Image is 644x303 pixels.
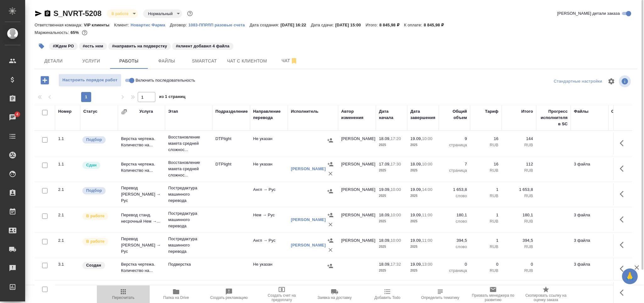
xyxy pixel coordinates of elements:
[473,218,498,225] p: RUB
[574,108,588,115] div: Файлы
[612,161,643,167] p: 7
[168,185,209,204] p: Постредактура машинного перевода
[82,261,115,270] div: Заказ еще не согласован с клиентом, искать исполнителей рано
[291,243,326,247] a: [PERSON_NAME]
[53,9,102,18] a: S_NVRT-5208
[58,285,77,291] div: 3.1
[58,212,77,218] div: 2.1
[36,74,53,87] button: Добавить работу
[612,218,643,225] p: слово
[35,10,42,17] button: Скопировать ссылку для ЯМессенджера
[35,39,48,53] button: Добавить тэг
[612,244,643,250] p: слово
[523,293,569,302] span: Скопировать ссылку на оценку заказа
[410,218,436,225] p: 2025
[86,187,102,194] p: Подбор
[616,136,631,151] button: Здесь прячутся важные кнопки
[80,29,89,37] button: 2596.40 RUB;
[186,9,194,18] button: Доп статусы указывают на важность/срочность заказа
[250,183,288,205] td: Англ → Рус
[308,285,361,303] button: Заявка на доставку
[410,268,436,274] p: 2025
[421,295,459,300] span: Определить тематику
[539,108,568,127] div: Прогресс исполнителя в SC
[612,193,643,199] p: слово
[410,162,422,166] p: 18.09,
[616,187,631,202] button: Здесь прячутся важные кнопки
[168,236,209,255] p: Постредактура машинного перевода
[473,187,498,193] p: 1
[58,187,77,193] div: 2.1
[58,136,77,142] div: 1.1
[107,9,138,18] div: В работе
[442,268,467,274] p: страница
[505,167,533,174] p: RUB
[53,43,74,49] p: #Ждем РО
[76,57,106,65] span: Услуги
[442,237,467,244] p: 394,5
[83,108,97,115] div: Статус
[152,57,182,65] span: Файлы
[189,57,219,65] span: Smartcat
[505,212,533,218] p: 180,1
[12,111,22,117] span: 4
[521,108,533,115] div: Итого
[168,108,178,115] div: Этап
[150,285,203,303] button: Папка на Drive
[505,136,533,142] p: 144
[118,258,165,280] td: Верстка чертежа. Количество на...
[410,193,436,199] p: 2025
[473,268,498,274] p: RUB
[110,11,130,16] button: В работе
[410,244,436,250] p: 2025
[422,187,432,192] p: 14:00
[82,161,115,170] div: Менеджер проверил работу исполнителя, передает ее на следующий этап
[250,209,288,231] td: Нем → Рус
[379,162,391,166] p: 17.09,
[442,285,467,291] p: 7
[574,212,605,218] p: 3 файла
[473,167,498,174] p: RUB
[379,142,404,148] p: 2025
[604,74,619,89] span: Настроить таблицу
[58,261,77,268] div: 3.1
[612,212,643,218] p: 180,1
[163,295,189,300] span: Папка на Drive
[326,210,335,220] button: Назначить
[410,136,422,141] p: 19.09,
[379,218,404,225] p: 2025
[557,10,620,17] span: [PERSON_NAME] детали заказа
[250,158,288,180] td: Не указан
[146,11,175,16] button: Нормальный
[616,212,631,227] button: Здесь прячутся важные кнопки
[255,285,308,303] button: Создать счет на предоплату
[250,258,288,280] td: Не указан
[414,285,467,303] button: Определить тематику
[379,187,391,192] p: 19.09,
[70,30,80,35] p: 65%
[442,108,467,121] div: Общий объем
[176,43,229,49] p: #клиент добавил 4 файла
[130,23,170,27] p: Новартис Фарма
[210,295,248,300] span: Создать рекламацию
[379,193,404,199] p: 2025
[291,108,319,115] div: Исполнитель
[422,238,432,243] p: 11:00
[625,270,635,283] span: 🙏
[86,262,101,268] p: Создан
[130,22,170,27] a: Новартис Фарма
[410,108,436,121] div: Дата завершения
[574,261,605,268] p: 3 файла
[86,137,102,143] p: Подбор
[338,133,376,154] td: [PERSON_NAME]
[35,30,70,35] p: Маржинальность:
[485,108,498,115] div: Тариф
[442,142,467,148] p: страница
[422,162,432,166] p: 10:00
[86,162,97,168] p: Сдан
[112,295,135,300] span: Пересчитать
[58,108,72,115] div: Номер
[424,23,449,27] p: 8 845,98 ₽
[114,57,144,65] span: Работы
[552,77,604,86] div: split button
